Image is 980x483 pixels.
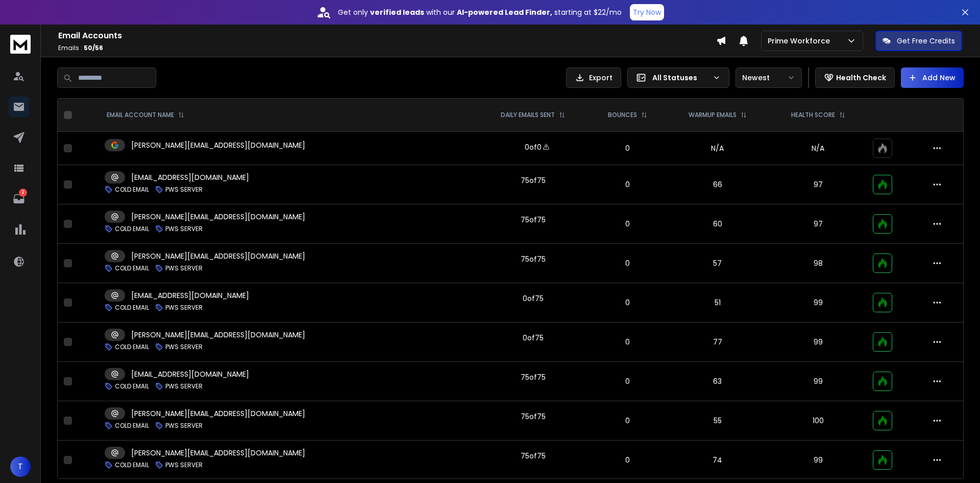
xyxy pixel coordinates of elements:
div: EMAIL ACCOUNT NAME [107,111,184,119]
strong: AI-powered Lead Finder, [457,7,552,17]
button: Export [566,67,621,88]
p: 0 [595,143,660,153]
p: 0 [595,376,660,386]
img: logo [10,35,31,54]
span: 50 / 56 [84,43,103,52]
button: Newest [736,67,802,88]
div: 75 of 75 [521,411,546,422]
p: Get Free Credits [897,36,955,46]
td: 60 [666,204,769,244]
a: 2 [9,189,29,209]
td: 99 [769,283,867,323]
p: Emails : [58,44,716,52]
p: PWS SERVER [165,422,203,430]
p: [EMAIL_ADDRESS][DOMAIN_NAME] [131,369,249,379]
td: 77 [666,323,769,362]
button: T [10,456,31,477]
button: Try Now [630,4,664,20]
div: 75 of 75 [521,215,546,225]
div: 75 of 75 [521,175,546,186]
p: WARMUP EMAILS [689,111,737,119]
div: 0 of 75 [523,333,544,343]
div: 75 of 75 [521,451,546,461]
p: Try Now [633,7,661,17]
p: HEALTH SCORE [791,111,835,119]
p: [PERSON_NAME][EMAIL_ADDRESS][DOMAIN_NAME] [131,330,305,340]
p: COLD EMAIL [115,304,149,312]
div: 0 of 0 [525,142,542,152]
h1: Email Accounts [58,30,716,42]
p: [PERSON_NAME][EMAIL_ADDRESS][DOMAIN_NAME] [131,408,305,419]
p: COLD EMAIL [115,382,149,390]
p: [PERSON_NAME][EMAIL_ADDRESS][DOMAIN_NAME] [131,140,305,150]
p: COLD EMAIL [115,461,149,469]
p: 0 [595,219,660,229]
p: DAILY EMAILS SENT [501,111,555,119]
strong: verified leads [370,7,424,17]
p: PWS SERVER [165,343,203,351]
p: 0 [595,455,660,465]
p: COLD EMAIL [115,422,149,430]
p: PWS SERVER [165,186,203,194]
div: 75 of 75 [521,372,546,382]
td: 74 [666,441,769,480]
p: Prime Workforce [768,36,834,46]
p: 2 [19,189,27,197]
p: PWS SERVER [165,264,203,272]
p: PWS SERVER [165,461,203,469]
td: 99 [769,441,867,480]
td: 55 [666,401,769,441]
div: 0 of 75 [523,293,544,304]
td: 99 [769,323,867,362]
button: Health Check [815,67,895,88]
td: 63 [666,362,769,401]
p: 0 [595,337,660,347]
p: [PERSON_NAME][EMAIL_ADDRESS][DOMAIN_NAME] [131,251,305,261]
p: N/A [775,143,861,153]
td: 66 [666,165,769,204]
p: [EMAIL_ADDRESS][DOMAIN_NAME] [131,172,249,182]
p: COLD EMAIL [115,186,149,194]
p: 0 [595,297,660,308]
p: COLD EMAIL [115,343,149,351]
p: 0 [595,179,660,190]
td: 51 [666,283,769,323]
p: 0 [595,258,660,268]
p: PWS SERVER [165,304,203,312]
p: PWS SERVER [165,225,203,233]
td: 97 [769,165,867,204]
p: COLD EMAIL [115,225,149,233]
p: PWS SERVER [165,382,203,390]
td: 57 [666,244,769,283]
p: [PERSON_NAME][EMAIL_ADDRESS][DOMAIN_NAME] [131,448,305,458]
button: Get Free Credits [875,31,962,51]
p: Get only with our starting at $22/mo [338,7,622,17]
p: Health Check [836,73,886,83]
p: COLD EMAIL [115,264,149,272]
div: 75 of 75 [521,254,546,264]
p: All Statuses [652,73,708,83]
p: [EMAIL_ADDRESS][DOMAIN_NAME] [131,290,249,301]
p: 0 [595,416,660,426]
button: Add New [901,67,964,88]
p: [PERSON_NAME][EMAIL_ADDRESS][DOMAIN_NAME] [131,212,305,222]
p: BOUNCES [608,111,637,119]
td: 97 [769,204,867,244]
td: 100 [769,401,867,441]
td: 99 [769,362,867,401]
td: 98 [769,244,867,283]
td: N/A [666,132,769,165]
